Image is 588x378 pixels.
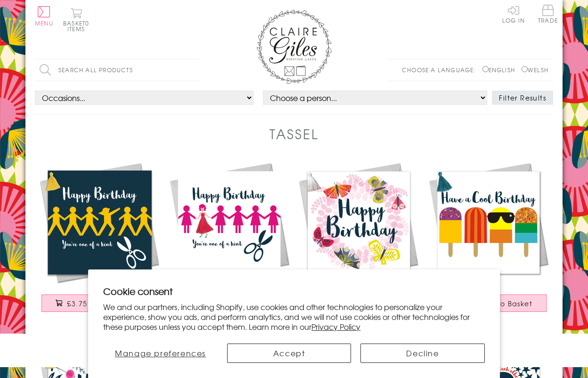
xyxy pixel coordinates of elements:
a: Birthday Card, Ice Lollies, Cool Birthday, Embellished with a colourful tassel £3.75 Add to Basket [424,158,553,321]
a: Trade [538,5,558,25]
input: Welsh [522,66,528,72]
span: Manage preferences [115,347,206,359]
img: Birthday Card, Paperchain Girls, Embellished with a colourful tassel [164,158,294,287]
h2: Cookie consent [103,285,485,298]
img: Birthday Card, Ice Lollies, Cool Birthday, Embellished with a colourful tassel [424,158,553,287]
button: Filter Results [492,91,553,105]
button: Menu [35,6,53,26]
span: 0 items [67,19,89,33]
p: We and our partners, including Shopify, use cookies and other technologies to personalize your ex... [103,302,485,331]
button: Basket0 items [63,8,89,32]
span: Menu [35,19,53,27]
img: Birthday Card, Butterfly Wreath, Embellished with a colourful tassel [294,158,424,287]
a: Birthday Card, Butterfly Wreath, Embellished with a colourful tassel £3.75 Add to Basket [294,158,424,321]
button: Decline [360,344,484,363]
span: £3.75 Add to Basket [67,299,144,308]
img: Claire Giles Greetings Cards [256,9,332,84]
input: Search all products [35,59,200,81]
a: Log In [502,5,525,23]
p: Choose a language: [402,66,481,74]
label: English [482,66,520,74]
label: Welsh [522,66,548,74]
a: Privacy Policy [311,321,360,332]
input: Search [190,59,200,81]
span: Trade [538,5,558,23]
button: Accept [227,344,351,363]
button: £3.75 Add to Basket [41,294,158,312]
h1: Tassel [269,124,319,143]
a: Birthday Card, Dab Man, One of a Kind, Embellished with a colourful tassel £3.75 Add to Basket [35,158,164,321]
input: English [482,66,489,72]
img: Birthday Card, Dab Man, One of a Kind, Embellished with a colourful tassel [35,158,164,287]
button: Manage preferences [103,344,218,363]
a: Birthday Card, Paperchain Girls, Embellished with a colourful tassel £3.75 Add to Basket [164,158,294,321]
